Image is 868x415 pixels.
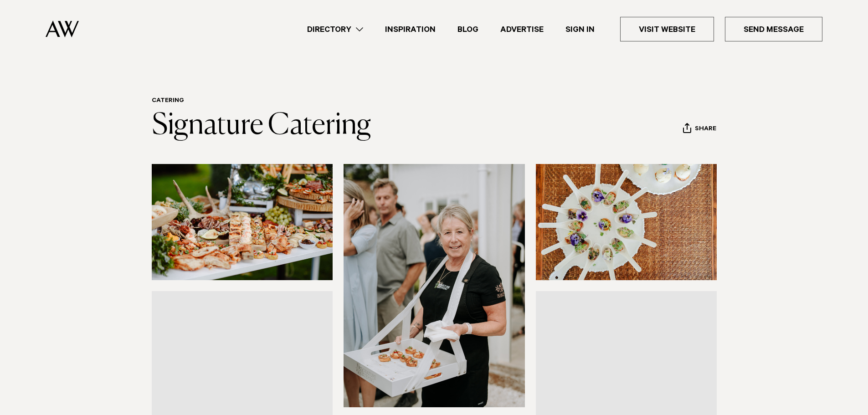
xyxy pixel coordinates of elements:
[620,17,714,41] a: Visit Website
[296,23,374,36] a: Directory
[695,125,716,134] span: Share
[489,23,555,36] a: Advertise
[46,20,79,37] img: Auckland Weddings Logo
[683,123,717,136] button: Share
[725,17,822,41] a: Send Message
[555,23,606,36] a: Sign In
[152,111,371,140] a: Signature Catering
[374,23,447,36] a: Inspiration
[152,97,184,105] a: Catering
[447,23,489,36] a: Blog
